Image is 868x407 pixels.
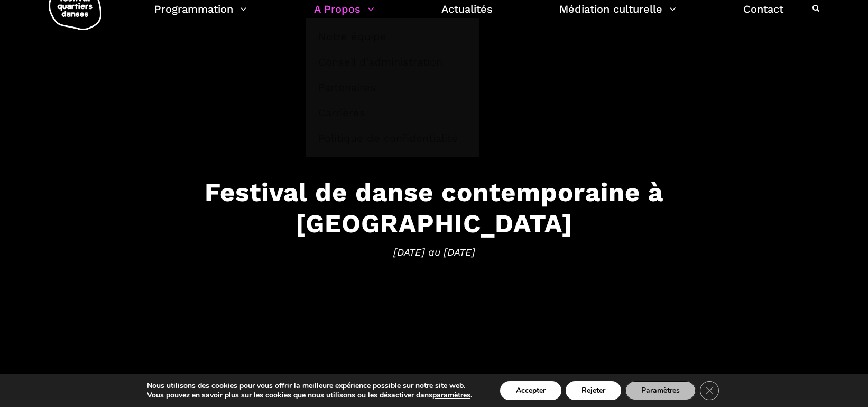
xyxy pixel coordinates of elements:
[566,381,621,400] button: Rejeter
[312,75,474,100] a: Partenaires
[147,391,472,400] p: Vous pouvez en savoir plus sur les cookies que nous utilisons ou les désactiver dans .
[625,381,696,400] button: Paramètres
[106,177,762,239] h3: Festival de danse contemporaine à [GEOGRAPHIC_DATA]
[312,101,474,125] a: Carrières
[147,381,472,391] p: Nous utilisons des cookies pour vous offrir la meilleure expérience possible sur notre site web.
[312,126,474,150] a: Politique de confidentialité
[106,244,762,260] span: [DATE] au [DATE]
[312,50,474,74] a: Conseil d’administration
[500,381,561,400] button: Accepter
[432,391,470,400] button: paramètres
[700,381,719,400] button: Close GDPR Cookie Banner
[312,24,474,49] a: Notre équipe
